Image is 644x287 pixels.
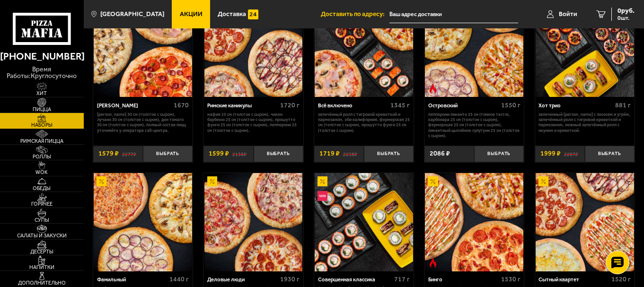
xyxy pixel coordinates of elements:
img: Акционный [428,176,438,186]
img: Акционный [207,176,217,186]
div: Хот трио [538,103,613,109]
span: 1440 г [169,275,189,283]
div: Сытный квартет [538,277,609,283]
input: Ваш адрес доставки [389,6,518,23]
span: 1345 г [390,101,410,109]
span: Войти [559,11,577,17]
button: Выбрать [143,146,193,162]
span: 1930 г [280,275,300,283]
img: Острое блюдо [428,84,438,94]
span: 0 руб. [618,8,635,14]
img: Акционный [538,176,548,186]
a: АкционныйДеловые люди [203,173,303,271]
p: Запечённый ролл с тигровой креветкой и пармезаном, Эби Калифорния, Фермерская 25 см (толстое с сы... [318,112,410,133]
a: АкционныйНовинкаСовершенная классика [314,173,414,271]
span: 1550 г [501,101,520,109]
div: Фамильный [97,277,168,283]
a: АкционныйОстрое блюдоБинго [424,173,524,271]
img: Бинго [425,173,523,271]
div: Островский [428,103,499,109]
div: Римские каникулы [207,103,278,109]
a: АкционныйФамильный [93,173,193,271]
span: 1530 г [501,275,520,283]
p: [PERSON_NAME] 30 см (толстое с сыром), Лучано 30 см (толстое с сыром), Дон Томаго 30 см (толстое ... [97,112,189,133]
img: Острое блюдо [428,258,438,268]
p: Запеченный [PERSON_NAME] с лососем и угрём, Запечённый ролл с тигровой креветкой и пармезаном, Не... [538,112,631,133]
a: АкционныйСытный квартет [535,173,635,271]
div: [PERSON_NAME] [97,103,172,109]
span: Акции [180,11,203,17]
img: Совершенная классика [315,173,413,271]
button: Выбрать [364,146,414,162]
img: 15daf4d41897b9f0e9f617042186c801.svg [248,9,258,19]
span: 1520 г [611,275,631,283]
button: Выбрать [254,146,303,162]
span: 1999 ₽ [540,150,561,157]
span: Доставить по адресу: [321,11,389,17]
img: Сытный квартет [536,173,634,271]
div: Деловые люди [207,277,278,283]
img: Новинка [318,191,327,201]
span: 1670 [174,101,189,109]
s: 2136 ₽ [232,150,247,157]
span: 1599 ₽ [209,150,229,157]
button: Выбрать [474,146,524,162]
span: 1579 ₽ [98,150,119,157]
span: 1720 г [280,101,300,109]
img: Акционный [318,176,327,186]
img: Акционный [97,176,106,186]
img: Деловые люди [204,173,303,271]
span: Доставка [218,11,246,17]
s: 2256 ₽ [343,150,357,157]
s: 2277 ₽ [122,150,136,157]
img: Фамильный [94,173,192,271]
button: Выбрать [585,146,635,162]
s: 2267 ₽ [564,150,578,157]
p: Пепперони Пиканто 25 см (тонкое тесто), Карбонара 25 см (толстое с сыром), Фермерская 25 см (толс... [428,112,520,139]
div: Всё включено [318,103,388,109]
span: 0 шт. [618,15,635,21]
p: Мафия 25 см (толстое с сыром), Чикен Барбекю 25 см (толстое с сыром), Прошутто Фунги 25 см (толст... [207,112,300,133]
span: 1719 ₽ [319,150,340,157]
div: Совершенная классика [318,277,392,283]
div: Бинго [428,277,499,283]
span: 2086 ₽ [430,150,450,157]
span: 881 г [615,101,631,109]
span: [GEOGRAPHIC_DATA] [100,11,164,17]
span: 717 г [394,275,410,283]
